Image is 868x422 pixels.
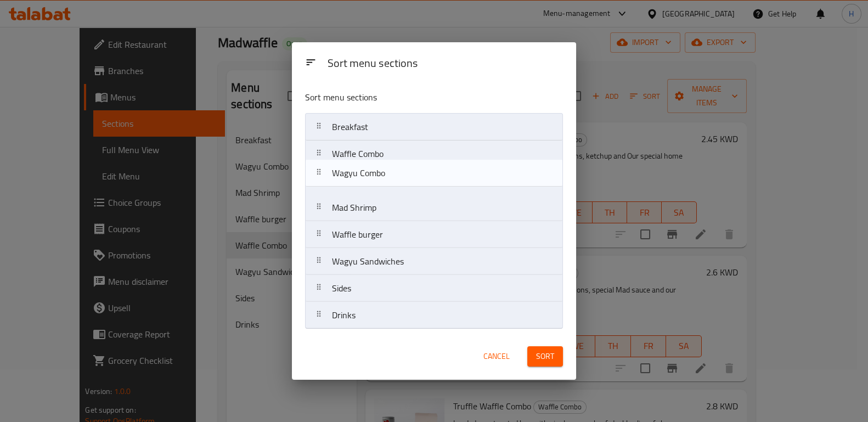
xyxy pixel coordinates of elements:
[323,52,567,76] div: Sort menu sections
[483,350,510,363] span: Cancel
[527,346,563,367] button: Sort
[536,350,554,363] span: Sort
[479,346,514,367] button: Cancel
[305,91,509,104] p: Sort menu sections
